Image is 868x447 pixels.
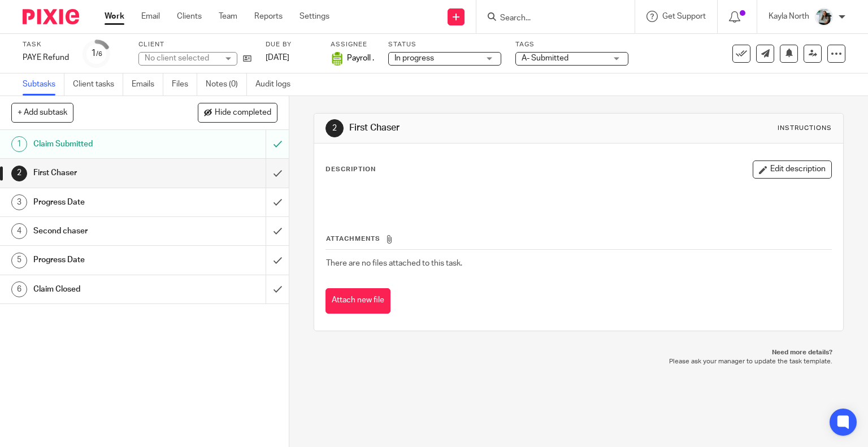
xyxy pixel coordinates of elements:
div: 1 [91,47,102,60]
div: 3 [11,194,27,210]
div: 6 [11,281,27,297]
div: Instructions [778,124,832,133]
button: Hide completed [198,103,277,122]
span: Get Support [662,12,706,20]
label: Tags [515,40,628,49]
h1: Second chaser [33,223,181,240]
h1: Progress Date [33,194,181,211]
div: 4 [11,223,27,239]
div: 1 [11,136,27,152]
span: In progress [394,54,434,62]
button: Attach new file [325,288,390,314]
input: Search [499,14,601,24]
label: Status [388,40,501,49]
img: Pixie [23,9,79,24]
label: Due by [266,40,316,49]
button: + Add subtask [11,103,73,122]
a: Team [219,11,237,22]
h1: First Chaser [33,164,181,181]
p: Need more details? [325,348,833,357]
h1: Claim Closed [33,281,181,298]
small: /6 [96,51,102,57]
a: Work [105,11,124,22]
img: 1000002144.png [331,52,344,66]
span: Attachments [326,236,380,242]
p: Please ask your manager to update the task template. [325,357,833,366]
a: Clients [177,11,202,22]
span: [DATE] [266,54,289,62]
span: There are no files attached to this task. [326,259,462,267]
a: Email [141,11,160,22]
img: Profile%20Photo.png [815,8,833,26]
span: Payroll . [347,53,374,64]
label: Assignee [331,40,374,49]
p: Description [325,165,376,174]
div: 2 [325,119,344,137]
a: Emails [132,73,163,96]
button: Edit description [753,160,832,179]
div: PAYE Refund [23,52,69,63]
a: Settings [300,11,329,22]
a: Notes (0) [206,73,247,96]
h1: First Chaser [349,122,602,134]
div: 5 [11,253,27,268]
a: Subtasks [23,73,64,96]
span: A- Submitted [522,54,568,62]
label: Task [23,40,69,49]
a: Files [172,73,197,96]
p: Kayla North [769,11,809,22]
h1: Progress Date [33,251,181,268]
a: Reports [254,11,283,22]
h1: Claim Submitted [33,136,181,153]
span: Hide completed [215,109,271,118]
div: 2 [11,166,27,181]
div: No client selected [145,53,218,64]
a: Client tasks [73,73,123,96]
a: Audit logs [255,73,299,96]
label: Client [138,40,251,49]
